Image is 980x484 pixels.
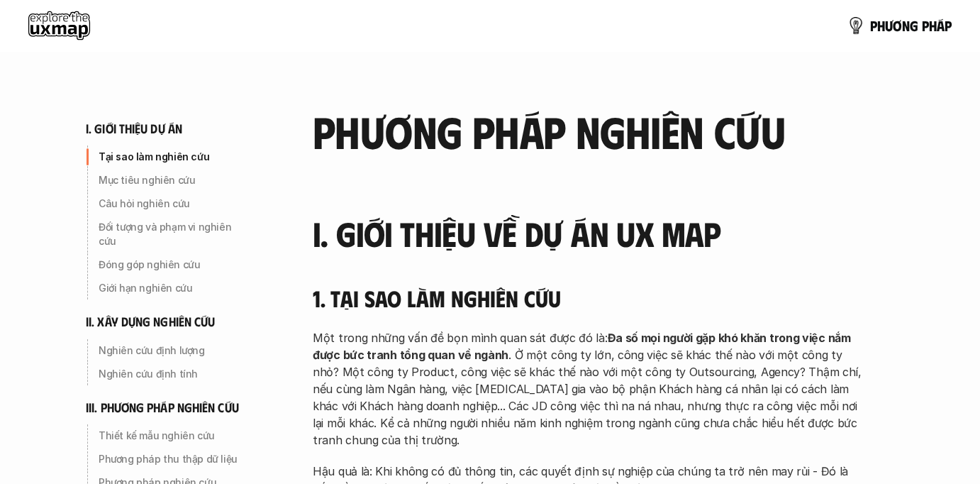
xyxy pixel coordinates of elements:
p: Câu hỏi nghiên cứu [99,197,250,211]
p: Đóng góp nghiên cứu [99,258,250,272]
a: Thiết kế mẫu nghiên cứu [86,424,256,447]
a: phươngpháp [847,11,952,40]
a: Nghiên cứu định tính [86,363,256,385]
span: ư [885,18,893,33]
span: h [877,18,885,33]
span: p [922,18,929,33]
p: Tại sao làm nghiên cứu [99,150,250,164]
h6: i. giới thiệu dự án [86,121,182,137]
span: g [910,18,918,33]
span: ơ [893,18,902,33]
h4: 1. Tại sao làm nghiên cứu [313,285,866,312]
a: Tại sao làm nghiên cứu [86,145,256,168]
p: Thiết kế mẫu nghiên cứu [99,429,250,443]
span: p [870,18,877,33]
a: Giới hạn nghiên cứu [86,277,256,299]
a: Đối tượng và phạm vi nghiên cứu [86,216,256,253]
span: á [937,18,945,33]
a: Đóng góp nghiên cứu [86,253,256,276]
a: Mục tiêu nghiên cứu [86,169,256,192]
span: h [929,18,937,33]
p: Phương pháp thu thập dữ liệu [99,452,250,466]
p: Nghiên cứu định lượng [99,343,250,358]
p: Mục tiêu nghiên cứu [99,173,250,187]
h2: phương pháp nghiên cứu [313,106,866,155]
p: Một trong những vấn đề bọn mình quan sát được đó là: . Ở một công ty lớn, công việc sẽ khác thế n... [313,329,866,449]
a: Nghiên cứu định lượng [86,339,256,362]
p: Nghiên cứu định tính [99,367,250,381]
a: Câu hỏi nghiên cứu [86,192,256,215]
a: Phương pháp thu thập dữ liệu [86,448,256,471]
h6: ii. xây dựng nghiên cứu [86,314,215,330]
p: Đối tượng và phạm vi nghiên cứu [99,220,250,248]
span: p [945,18,952,33]
h6: iii. phương pháp nghiên cứu [86,400,239,416]
span: n [902,18,910,33]
p: Giới hạn nghiên cứu [99,281,250,295]
h3: I. Giới thiệu về dự án UX Map [313,215,866,253]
